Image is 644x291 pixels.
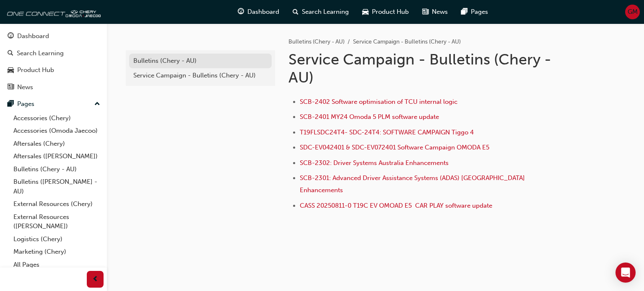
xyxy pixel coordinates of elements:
[4,3,101,20] img: oneconnect
[300,174,527,194] a: SCB-2301: Advanced Driver Assistance Systems (ADAS) [GEOGRAPHIC_DATA] Enhancements
[231,3,286,21] a: guage-iconDashboard
[94,99,100,110] span: up-icon
[356,3,415,21] a: car-iconProduct Hub
[8,67,14,74] span: car-icon
[8,84,14,91] span: news-icon
[372,7,409,17] span: Product Hub
[422,7,428,17] span: news-icon
[10,245,104,258] a: Marketing (Chery)
[353,37,461,47] li: Service Campaign - Bulletins (Chery - AU)
[362,7,369,17] span: car-icon
[10,124,104,137] a: Accessories (Omoda Jaecoo)
[3,96,104,112] button: Pages
[10,211,104,233] a: External Resources ([PERSON_NAME])
[3,80,104,95] a: News
[17,31,49,41] div: Dashboard
[8,50,13,57] span: search-icon
[615,263,636,283] div: Open Intercom Messenger
[10,112,104,125] a: Accessories (Chery)
[17,99,34,109] div: Pages
[129,68,272,83] a: Service Campaign - Bulletins (Chery - AU)
[10,150,104,163] a: Aftersales ([PERSON_NAME])
[238,7,244,17] span: guage-icon
[302,7,349,17] span: Search Learning
[10,233,104,246] a: Logistics (Chery)
[293,7,299,17] span: search-icon
[300,129,474,136] a: T19FLSDC24T4- SDC-24T4: SOFTWARE CAMPAIGN Tiggo 4
[3,27,104,96] button: DashboardSearch LearningProduct HubNews
[10,163,104,176] a: Bulletins (Chery - AU)
[17,49,64,58] div: Search Learning
[92,274,99,285] span: prev-icon
[461,7,467,17] span: pages-icon
[288,38,345,45] a: Bulletins (Chery - AU)
[10,198,104,211] a: External Resources (Chery)
[129,54,272,68] a: Bulletins (Chery - AU)
[17,82,33,92] div: News
[247,7,279,17] span: Dashboard
[10,175,104,198] a: Bulletins ([PERSON_NAME] - AU)
[8,33,14,40] span: guage-icon
[8,100,14,108] span: pages-icon
[300,144,489,151] a: SDC-EV042401 & SDC-EV072401 Software Campaign OMODA E5
[432,7,448,17] span: News
[628,7,638,17] span: GM
[3,28,104,44] a: Dashboard
[133,71,267,80] div: Service Campaign - Bulletins (Chery - AU)
[300,159,449,167] a: SCB-2302: Driver Systems Australia Enhancements
[415,3,454,21] a: news-iconNews
[3,62,104,78] a: Product Hub
[288,50,563,87] h1: Service Campaign - Bulletins (Chery - AU)
[17,65,54,75] div: Product Hub
[3,46,104,61] a: Search Learning
[133,56,267,66] div: Bulletins (Chery - AU)
[10,137,104,150] a: Aftersales (Chery)
[471,7,488,17] span: Pages
[286,3,356,21] a: search-iconSearch Learning
[625,5,640,19] button: GM
[300,202,492,209] a: CASS 20250811-0 T19C EV OMOAD E5 CAR PLAY software update
[454,3,495,21] a: pages-iconPages
[300,98,457,106] a: SCB-2402 Software optimisation of TCU internal logic
[10,258,104,271] a: All Pages
[300,113,439,121] a: SCB-2401 MY24 Omoda 5 PLM software update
